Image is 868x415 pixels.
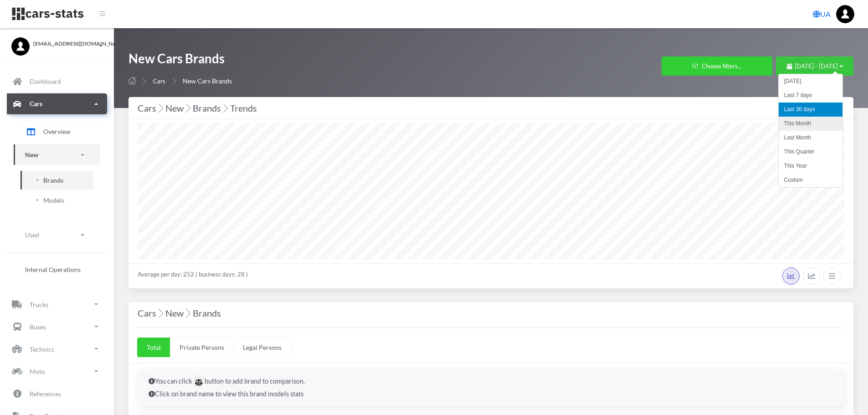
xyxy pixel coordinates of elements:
[776,56,853,76] button: [DATE] - [DATE]
[30,98,42,109] p: Cars
[779,173,842,187] li: Custom
[30,388,61,400] p: References
[14,120,100,143] a: Overview
[128,263,853,288] div: Average per day: 252 ( business days: 28 )
[14,260,100,279] a: Internal Operations
[779,159,842,173] li: This Year
[25,265,81,274] span: Internal Operations
[137,338,170,357] a: Total
[43,175,63,185] span: Brands
[14,144,100,165] a: New
[33,40,103,48] span: [EMAIL_ADDRESS][DOMAIN_NAME]
[779,131,842,145] li: Last Month
[30,343,54,355] p: Technics
[233,338,291,357] a: Legal Persons
[11,7,84,21] img: navbar brand
[779,145,842,159] li: This Quarter
[11,37,103,48] a: [EMAIL_ADDRESS][DOMAIN_NAME]
[183,77,232,85] span: New Cars Brands
[30,299,48,310] p: Trucks
[25,229,39,241] p: Used
[7,316,107,337] a: Buses
[128,50,232,72] h1: New Cars Brands
[836,5,854,23] img: ...
[7,71,107,92] a: Dashboard
[779,88,842,102] li: Last 7 days
[779,117,842,131] li: This Month
[795,62,838,70] span: [DATE] - [DATE]
[43,127,71,136] span: Overview
[138,369,844,406] div: You can click button to add brand to comparison. Click on brand name to view this brand models stats
[30,321,46,333] p: Buses
[30,76,61,87] p: Dashboard
[7,383,107,404] a: References
[21,171,93,190] a: Brands
[14,225,100,245] a: Used
[779,102,842,117] li: Last 30 days
[779,74,842,88] li: [DATE]
[7,338,107,359] a: Technics
[21,191,93,210] a: Models
[662,56,772,76] button: Choose filters...
[30,366,45,377] p: Moto
[25,149,38,160] p: New
[153,77,165,85] a: Cars
[7,294,107,315] a: Trucks
[138,101,844,115] div: Cars New Brands Trends
[809,5,834,23] a: UA
[43,195,64,205] span: Models
[170,338,234,357] a: Private Persons
[7,361,107,382] a: Moto
[138,306,844,320] h4: Cars New Brands
[7,93,107,114] a: Cars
